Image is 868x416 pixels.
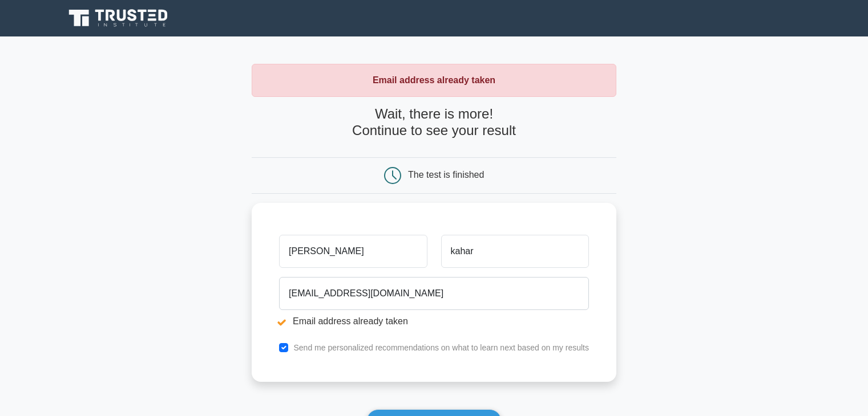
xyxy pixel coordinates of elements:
label: Send me personalized recommendations on what to learn next based on my results [293,343,589,352]
input: First name [279,235,427,268]
div: The test is finished [408,170,484,180]
input: Email [279,277,589,310]
input: Last name [441,235,589,268]
li: Email address already taken [279,315,589,328]
h4: Wait, there is more! Continue to see your result [252,106,616,139]
strong: Email address already taken [373,75,495,85]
